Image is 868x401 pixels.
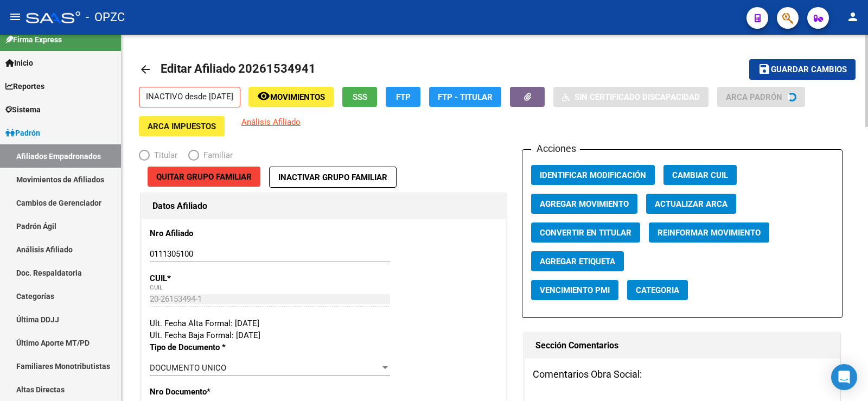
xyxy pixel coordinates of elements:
span: Editar Afiliado 20261534941 [161,62,316,75]
p: CUIL [150,272,254,284]
button: Categoria [627,280,688,300]
p: Nro Afiliado [150,227,254,239]
button: FTP [386,87,420,107]
span: Familiar [199,149,233,161]
p: Nro Documento [150,386,254,398]
span: Inicio [5,57,33,69]
span: Categoria [636,285,679,295]
button: Sin Certificado Discapacidad [553,87,709,107]
div: Ult. Fecha Alta Formal: [DATE] [150,317,498,329]
span: Análisis Afiliado [241,117,301,127]
button: Actualizar ARCA [646,194,736,214]
mat-icon: person [846,10,859,23]
span: Agregar Movimiento [540,199,629,209]
span: Firma Express [5,34,62,46]
button: Reinformar Movimiento [649,222,769,243]
span: Cambiar CUIL [672,170,728,180]
span: Actualizar ARCA [655,199,727,209]
h3: Acciones [531,141,580,156]
span: - OPZC [86,5,125,29]
button: Movimientos [248,87,334,107]
div: Open Intercom Messenger [831,364,857,390]
span: Reportes [5,80,44,92]
button: ARCA Impuestos [139,116,225,136]
mat-icon: save [758,62,771,75]
h1: Sección Comentarios [535,337,828,354]
span: Guardar cambios [771,65,847,75]
span: ARCA Impuestos [148,122,216,131]
button: ARCA Padrón [717,87,805,107]
span: FTP [396,92,411,102]
span: ARCA Padrón [726,92,782,102]
span: Inactivar Grupo Familiar [278,173,387,182]
span: Reinformar Movimiento [658,228,761,238]
mat-radio-group: Elija una opción [139,152,244,162]
span: Sin Certificado Discapacidad [575,92,700,102]
span: DOCUMENTO UNICO [150,363,226,373]
button: Agregar Movimiento [531,194,637,214]
span: Vencimiento PMI [540,285,610,295]
span: Identificar Modificación [540,170,646,180]
span: Agregar Etiqueta [540,257,615,266]
span: Quitar Grupo Familiar [156,172,252,182]
span: Convertir en Titular [540,228,631,238]
button: Cambiar CUIL [663,165,737,185]
span: Movimientos [270,92,325,102]
span: SSS [353,92,367,102]
button: Agregar Etiqueta [531,251,624,271]
button: Quitar Grupo Familiar [148,167,260,187]
span: Padrón [5,127,40,139]
mat-icon: remove_red_eye [257,90,270,103]
p: Tipo de Documento * [150,341,254,353]
button: Guardar cambios [749,59,856,79]
div: Ult. Fecha Baja Formal: [DATE] [150,329,498,341]
button: FTP - Titular [429,87,501,107]
h1: Datos Afiliado [152,198,495,215]
button: Inactivar Grupo Familiar [269,167,397,188]
button: Convertir en Titular [531,222,640,243]
mat-icon: arrow_back [139,63,152,76]
button: Identificar Modificación [531,165,655,185]
span: Titular [150,149,177,161]
span: Sistema [5,104,41,116]
h3: Comentarios Obra Social: [533,367,831,382]
mat-icon: menu [9,10,22,23]
button: Vencimiento PMI [531,280,618,300]
button: SSS [342,87,377,107]
p: INACTIVO desde [DATE] [139,87,240,107]
span: FTP - Titular [438,92,493,102]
